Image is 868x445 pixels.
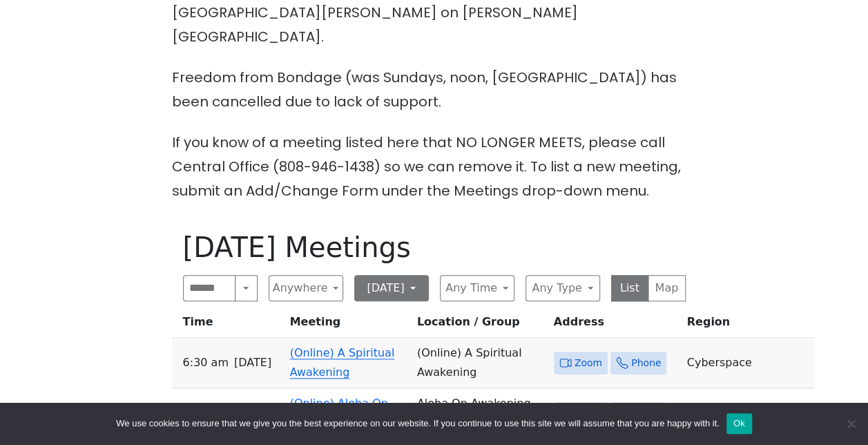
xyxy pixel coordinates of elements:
[440,275,514,301] button: Any Time
[172,131,697,203] p: If you know of a meeting listed here that NO LONGER MEETS, please call Central Office (808-946-14...
[681,388,813,439] td: Cyberspace
[611,275,649,301] button: List
[844,417,858,430] span: No
[172,312,284,338] th: Time
[234,353,271,372] span: [DATE]
[183,231,686,264] h1: [DATE] Meetings
[681,312,813,338] th: Region
[269,275,343,301] button: Anywhere
[183,353,229,372] span: 6:30 AM
[116,417,719,430] span: We use cookies to ensure that we give you the best experience on our website. If you continue to ...
[235,275,257,301] button: Search
[548,312,682,338] th: Address
[412,388,548,439] td: Aloha On Awakening (O) (Lit)
[412,338,548,388] td: (Online) A Spiritual Awakening
[412,312,548,338] th: Location / Group
[290,346,395,379] a: (Online) A Spiritual Awakening
[525,275,600,301] button: Any Type
[575,354,602,372] span: Zoom
[284,312,412,338] th: Meeting
[681,338,813,388] td: Cyberspace
[172,66,697,114] p: Freedom from Bondage (was Sundays, noon, [GEOGRAPHIC_DATA]) has been cancelled due to lack of sup...
[354,275,429,301] button: [DATE]
[648,275,686,301] button: Map
[183,275,236,301] input: Search
[290,397,393,429] a: (Online) Aloha On Awakening (O)(Lit)
[631,354,661,372] span: Phone
[726,413,752,434] button: Ok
